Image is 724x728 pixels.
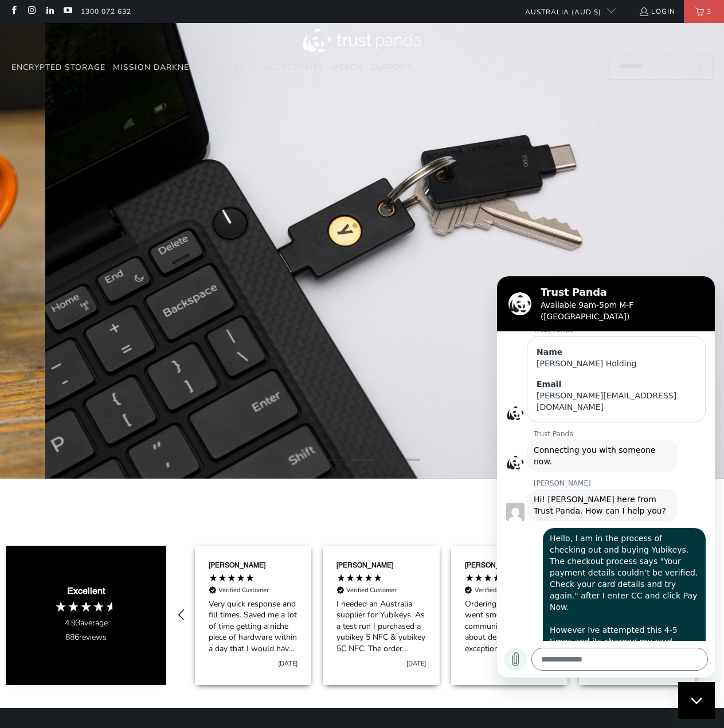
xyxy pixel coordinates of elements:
img: Trust Panda Australia [303,29,421,52]
div: [PERSON_NAME] [336,561,393,570]
div: [DATE] [278,659,298,668]
li: Page dot 4 [374,459,397,461]
span: Accessories [264,62,324,73]
div: 4.93 Stars [54,600,118,613]
div: 5 Stars [465,573,514,585]
iframe: Reviews Widget [6,502,718,530]
div: [PERSON_NAME] Verified CustomerI needed an Australia supplier for Yubikeys. As a test run I purch... [317,546,445,685]
div: [PERSON_NAME] [209,561,265,570]
a: Login [639,5,675,18]
li: Page dot 3 [351,459,374,461]
div: Verified Customer [218,586,269,594]
div: reviews [65,632,107,643]
a: Trust Panda Australia on LinkedIn [45,7,54,16]
div: [DATE] [406,659,426,668]
a: Trust Panda Australia on YouTube [62,7,72,16]
span: Support [370,62,412,73]
a: Merch [332,54,363,81]
input: Search... [609,54,713,80]
a: Trust Panda Australia on Instagram [26,7,36,16]
li: Page dot 2 [328,459,351,461]
div: Verified Customer [346,586,397,594]
summary: YubiKey [208,54,256,81]
div: I needed an Australia supplier for Yubikeys. As a test run I purchased a yubikey 5 NFC & yubikey ... [336,598,425,655]
span: Merch [332,62,363,73]
a: Mission Darkness [113,54,201,81]
div: [PERSON_NAME] [465,561,522,570]
iframe: Messaging window [497,276,715,678]
div: [PERSON_NAME] Verified CustomerOrdering and purchase went smoothly, the communications to me abou... [445,546,573,685]
li: Page dot 5 [397,459,420,461]
div: Very quick response and fill times. Saved me a lot of time getting a niche piece of hardware with... [209,598,298,655]
a: Encrypted Storage [11,54,105,81]
button: Search [684,54,713,80]
span: YubiKey [208,62,244,73]
a: Trust Panda Australia on Facebook [9,7,18,16]
div: [PERSON_NAME] Verified CustomerVery quick response and fill times. Saved me a lot of time getting... [189,546,317,685]
iframe: Button to launch messaging window, conversation in progress [678,682,715,719]
span: 4.93 [65,617,80,628]
li: Page dot 1 [305,459,328,461]
a: 1300 072 632 [81,5,131,18]
a: Support [370,54,412,81]
nav: Translation missing: en.navigation.header.main_nav [11,54,412,81]
div: average [65,617,108,629]
div: 5 Stars [336,573,385,585]
div: Ordering and purchase went smoothly, the communications to me about delivery were exceptional and... [465,598,554,655]
div: REVIEWS.io Carousel Scroll Left [168,601,195,629]
div: Excellent [67,585,105,597]
div: Verified Customer [475,586,525,594]
span: Mission Darkness [113,62,201,73]
div: 5 Stars [209,573,257,585]
a: Accessories [264,54,324,81]
span: 886 [65,632,79,643]
span: Encrypted Storage [11,62,105,73]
